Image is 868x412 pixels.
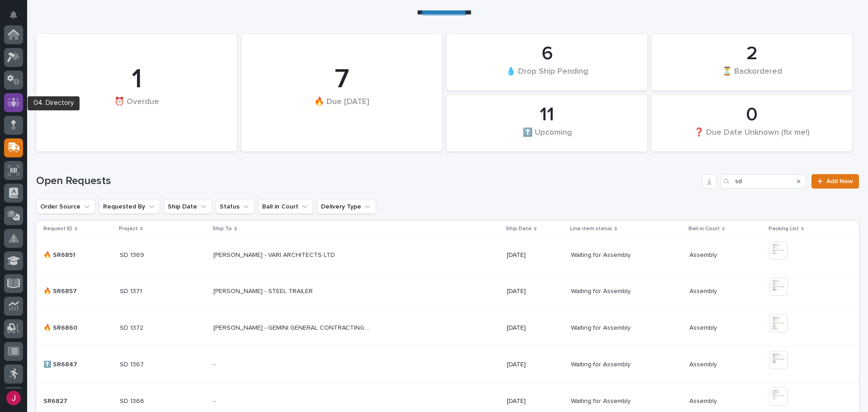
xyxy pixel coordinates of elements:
[43,359,79,369] p: ⬆️ SR6847
[507,361,564,369] p: [DATE]
[507,251,564,259] p: [DATE]
[811,174,859,189] a: Add New
[507,398,564,405] p: [DATE]
[120,322,145,332] p: SD 1372
[52,97,222,125] div: ⏰ Overdue
[506,224,532,234] p: Ship Date
[689,286,719,295] p: Assembly
[689,250,719,259] p: Assembly
[462,104,632,126] div: 11
[720,174,806,189] input: Search
[257,63,427,96] div: 7
[120,359,146,369] p: SD 1367
[213,322,373,332] p: DARREN SEXTON - GEMINI GENERAL CONTRACTING LLC
[213,250,337,259] p: [PERSON_NAME] - VARI ARCHITECTS LTD
[667,127,837,146] div: ❓ Due Date Unknown (fix me!)
[462,66,632,85] div: 💧 Drop Ship Pending
[507,324,564,332] p: [DATE]
[689,322,719,332] p: Assembly
[212,224,232,234] p: Ship To
[213,396,217,405] p: -
[36,199,95,214] button: Order Source
[43,322,79,332] p: 🔥 SR6860
[213,286,315,295] p: [PERSON_NAME] - STEEL TRAILER
[11,11,23,25] div: Notifications
[689,359,719,369] p: Assembly
[507,288,564,295] p: [DATE]
[120,396,146,405] p: SD 1366
[769,224,799,234] p: Packing List
[120,250,146,259] p: SD 1369
[36,175,698,188] h1: Open Requests
[570,224,612,234] p: Line item status
[667,104,837,126] div: 0
[571,250,632,259] p: Waiting for Assembly
[689,396,719,405] p: Assembly
[43,396,69,405] p: SR6827
[571,286,632,295] p: Waiting for Assembly
[164,199,212,214] button: Ship Date
[36,346,859,383] tr: ⬆️ SR6847⬆️ SR6847 SD 1367SD 1367 -- [DATE]Waiting for AssemblyWaiting for Assembly AssemblyAssembly
[119,224,138,234] p: Project
[826,178,853,185] span: Add New
[571,322,632,332] p: Waiting for Assembly
[43,250,77,259] p: 🔥 SR6851
[571,396,632,405] p: Waiting for Assembly
[4,388,23,407] button: users-avatar
[213,359,217,369] p: -
[257,97,427,125] div: 🔥 Due [DATE]
[43,224,72,234] p: Request ID
[36,273,859,310] tr: 🔥 SR6857🔥 SR6857 SD 1371SD 1371 [PERSON_NAME] - STEEL TRAILER[PERSON_NAME] - STEEL TRAILER [DATE]...
[36,237,859,273] tr: 🔥 SR6851🔥 SR6851 SD 1369SD 1369 [PERSON_NAME] - VARI ARCHITECTS LTD[PERSON_NAME] - VARI ARCHITECT...
[52,63,222,96] div: 1
[667,66,837,85] div: ⏳ Backordered
[216,199,255,214] button: Status
[43,286,79,295] p: 🔥 SR6857
[571,359,632,369] p: Waiting for Assembly
[99,199,160,214] button: Requested By
[462,43,632,65] div: 6
[258,199,313,214] button: Ball in Court
[36,310,859,346] tr: 🔥 SR6860🔥 SR6860 SD 1372SD 1372 [PERSON_NAME] - GEMINI GENERAL CONTRACTING LLC[PERSON_NAME] - GEM...
[317,199,376,214] button: Delivery Type
[4,5,23,24] button: Notifications
[667,43,837,65] div: 2
[120,286,144,295] p: SD 1371
[689,224,720,234] p: Ball in Court
[462,127,632,146] div: ⬆️ Upcoming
